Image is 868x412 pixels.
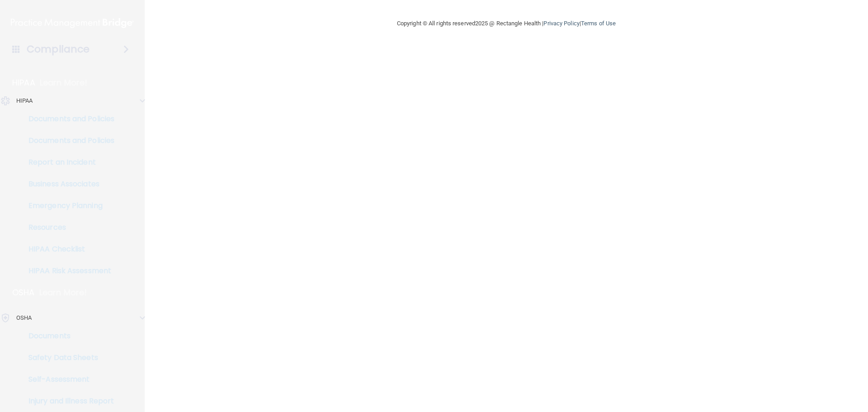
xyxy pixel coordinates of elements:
p: Injury and Illness Report [6,397,129,406]
a: Terms of Use [581,20,616,27]
img: PMB logo [11,14,134,32]
p: Learn More! [39,287,87,298]
h4: Compliance [27,43,90,56]
p: Documents and Policies [6,114,129,123]
div: Copyright © All rights reserved 2025 @ Rectangle Health | | [341,9,671,38]
p: Emergency Planning [6,201,129,210]
p: Self-Assessment [6,375,129,384]
a: Privacy Policy [543,20,579,27]
p: Documents and Policies [6,136,129,145]
p: Safety Data Sheets [6,353,129,362]
p: OSHA [12,287,35,298]
p: Documents [6,331,129,341]
p: OSHA [16,313,32,323]
p: HIPAA Checklist [6,245,129,254]
p: Learn More! [40,77,88,88]
p: Business Associates [6,180,129,189]
p: Report an Incident [6,158,129,167]
p: Resources [6,223,129,232]
p: HIPAA Risk Assessment [6,266,129,275]
p: HIPAA [12,77,35,88]
p: HIPAA [16,95,33,106]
